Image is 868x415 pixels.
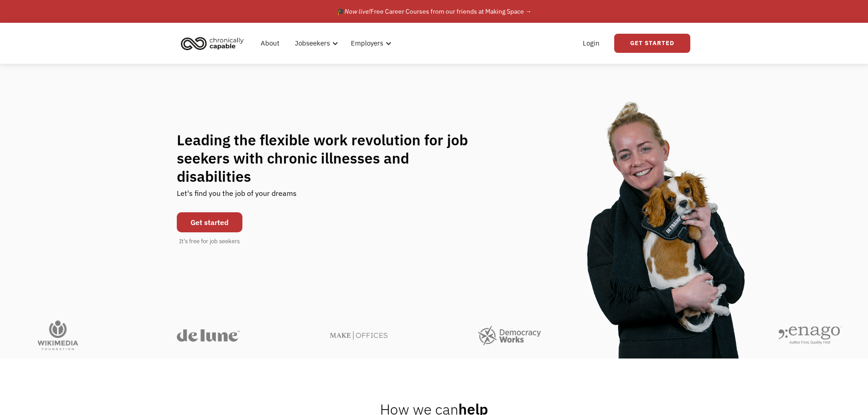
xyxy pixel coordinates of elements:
div: Employers [351,38,383,49]
img: Chronically Capable logo [178,33,247,53]
h1: Leading the flexible work revolution for job seekers with chronic illnesses and disabilities [177,131,486,185]
a: Login [577,29,605,58]
a: About [255,29,285,58]
div: Let's find you the job of your dreams [177,185,297,208]
div: Jobseekers [295,38,330,49]
div: Jobseekers [289,29,341,58]
a: home [178,33,251,53]
div: 🎓 Free Career Courses from our friends at Making Space → [337,6,532,17]
a: Get Started [614,34,690,53]
div: It's free for job seekers [179,237,240,246]
div: Employers [345,29,394,58]
em: Now live! [344,7,370,15]
a: Get started [177,212,242,232]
